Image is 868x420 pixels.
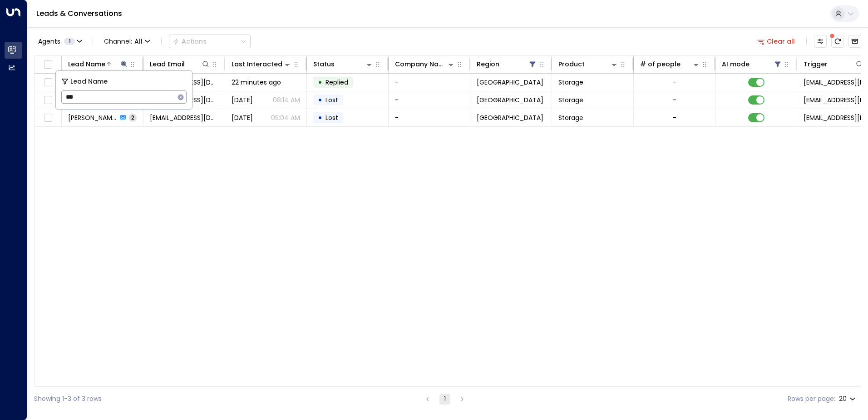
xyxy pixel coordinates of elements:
[150,59,185,70] div: Lead Email
[477,59,537,70] div: Region
[389,91,470,109] td: -
[722,59,782,70] div: AI mode
[318,75,322,90] div: •
[439,394,450,405] button: page 1
[68,113,117,122] span: Finn Richardson
[558,95,583,105] span: Storage
[313,59,335,70] div: Status
[325,95,338,105] span: Lost
[232,78,281,87] span: 22 minutes ago
[38,38,60,45] span: Agents
[232,59,282,70] div: Last Interacted
[804,59,864,70] div: Trigger
[134,38,143,45] span: All
[232,113,253,122] span: Sep 23, 2025
[477,59,499,70] div: Region
[313,59,374,70] div: Status
[558,59,619,70] div: Product
[318,110,322,125] div: •
[129,114,137,121] span: 2
[848,35,861,48] button: Archived Leads
[271,113,300,122] p: 05:04 AM
[558,59,585,70] div: Product
[831,35,844,48] span: There are new threads available. Refresh the grid to view the latest updates.
[558,78,583,87] span: Storage
[36,8,122,19] a: Leads & Conversations
[232,59,292,70] div: Last Interacted
[42,59,54,70] span: Toggle select all
[100,35,154,48] span: Channel:
[814,35,827,48] button: Customize
[64,38,75,45] span: 1
[68,59,105,70] div: Lead Name
[640,59,681,70] div: # of people
[232,95,253,105] span: Sep 09, 2025
[100,35,154,48] button: Channel:All
[34,394,102,404] div: Showing 1-3 of 3 rows
[722,59,750,70] div: AI mode
[389,74,470,91] td: -
[395,59,455,70] div: Company Name
[42,112,54,124] span: Toggle select row
[42,77,54,88] span: Toggle select row
[273,95,300,105] p: 08:14 AM
[395,59,446,70] div: Company Name
[422,393,468,405] nav: pagination navigation
[477,95,543,105] span: Birmingham
[477,113,543,122] span: Birmingham
[477,78,543,87] span: Birmingham
[318,92,322,108] div: •
[640,59,700,70] div: # of people
[804,59,828,70] div: Trigger
[169,35,251,48] button: Actions
[42,95,54,106] span: Toggle select row
[389,109,470,126] td: -
[34,35,85,48] button: Agents1
[70,76,108,87] span: Lead Name
[173,37,207,45] div: Actions
[68,59,128,70] div: Lead Name
[150,59,210,70] div: Lead Email
[673,95,676,105] div: -
[788,394,835,404] label: Rows per page:
[673,78,676,87] div: -
[558,113,583,122] span: Storage
[150,113,218,122] span: finnlayswift11@gmail.com
[673,113,676,122] div: -
[325,78,348,87] span: Replied
[169,35,251,48] div: Button group with a nested menu
[754,35,799,48] button: Clear all
[325,113,338,122] span: Lost
[839,392,858,405] div: 20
